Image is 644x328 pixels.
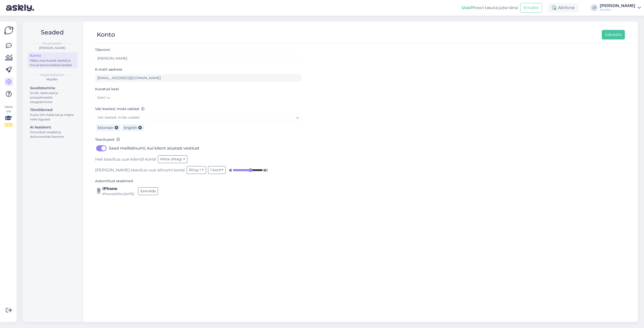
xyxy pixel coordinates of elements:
b: Personaalne [42,41,62,46]
label: Kuvatud keel [95,86,119,92]
div: [PERSON_NAME] teavitus uue sõnumi korral [95,166,301,174]
div: Heli teavitus uue kliendi korral [95,155,301,163]
a: Eesti [95,94,112,102]
div: [PERSON_NAME] [600,4,635,8]
button: Salvesta [602,30,625,39]
label: Saad meilisõnumi, kui klient alustab vestlust [109,144,199,152]
span: Estonian [98,125,113,130]
a: [PERSON_NAME]Mobifer [600,4,641,12]
button: Eemalda [138,187,158,195]
div: iPhone%2014 • [DATE] [102,192,134,196]
label: Vali keeled, mida valdad [95,106,145,112]
div: AI Assistent [30,125,75,130]
div: Kutsu tiim Askly'sse ja määra neile õigused [30,113,75,122]
div: [PERSON_NAME] [27,46,77,50]
div: Proovi tasuta juba täna: [462,5,518,11]
a: Vali keeled, mida valdad [95,114,301,121]
div: Aktiivne [548,3,579,12]
a: KontoMäära teavitused, keeled ja muud personaalsed seaded [28,52,77,68]
a: AI AssistentJuturoboti seaded ja dokumentide lisamine [28,124,77,140]
button: 1 kord [208,166,226,174]
button: Bling 1 [187,166,206,174]
img: Askly Logo [4,26,14,35]
label: Täisnimi [95,47,110,53]
div: Määra teavitused, keeled ja muud personaalsed seaded [30,58,75,67]
div: Konto [30,53,75,58]
b: Organisatsioon [40,73,64,77]
div: Mobifer [600,8,635,12]
label: E-maili aadress [95,67,122,72]
label: Autentitud seadmed [95,178,133,184]
div: Konto [97,30,115,39]
input: Sisesta e-maili aadress [95,74,301,82]
h2: Seaded [27,28,77,37]
label: Teavitused [95,137,120,142]
input: Sisesta nimi [95,55,301,62]
span: Eesti [97,95,106,101]
a: SeadistamineScript, õpetused ja sotsiaalmeedia integreerimine [28,85,77,105]
div: Tiimiliikmed [30,107,75,113]
button: Emailid [520,3,542,13]
span: English [124,125,137,130]
div: iPhone [102,186,134,192]
div: Juturoboti seaded ja dokumentide lisamine [30,130,75,139]
button: Mitte ühtegi [158,155,187,163]
div: LT [591,4,598,11]
div: Seadistamine [30,85,75,91]
span: Vali keeled, mida valdad [97,115,139,120]
div: Mobifer [27,77,77,82]
div: Vaata siia [4,105,13,127]
div: Script, õpetused ja sotsiaalmeedia integreerimine [30,91,75,104]
b: Uus! [462,5,471,10]
a: TiimiliikmedKutsu tiim Askly'sse ja määra neile õigused [28,107,77,122]
div: 2 / 3 [4,123,13,127]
